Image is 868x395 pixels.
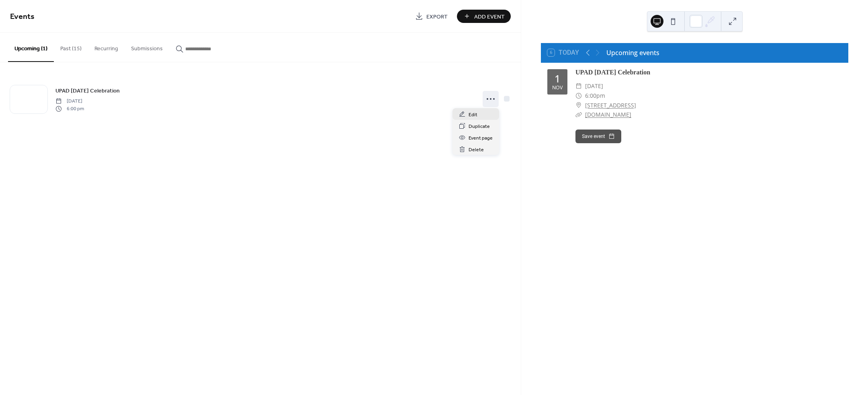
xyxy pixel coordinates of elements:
[88,33,125,61] button: Recurring
[8,33,54,62] button: Upcoming (1)
[469,134,493,142] span: Event page
[55,98,84,105] span: [DATE]
[575,101,582,110] div: ​
[457,10,511,23] button: Add Event
[555,74,560,84] div: 1
[585,111,631,118] a: [DOMAIN_NAME]
[469,146,484,154] span: Delete
[55,86,120,95] a: UPAD [DATE] Celebration
[474,12,505,21] span: Add Event
[575,130,621,143] button: Save event
[606,48,659,58] div: Upcoming events
[575,81,582,91] div: ​
[426,12,448,21] span: Export
[55,87,120,95] span: UPAD [DATE] Celebration
[575,110,582,119] div: ​
[469,122,490,131] span: Duplicate
[575,91,582,101] div: ​
[10,9,35,25] span: Events
[575,69,650,76] a: UPAD [DATE] Celebration
[585,81,603,91] span: [DATE]
[552,85,563,91] div: Nov
[585,91,605,101] span: 6:00pm
[54,33,88,61] button: Past (15)
[125,33,169,61] button: Submissions
[409,10,454,23] a: Export
[469,111,477,119] span: Edit
[55,105,84,112] span: 6:00 pm
[585,101,636,110] a: [STREET_ADDRESS]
